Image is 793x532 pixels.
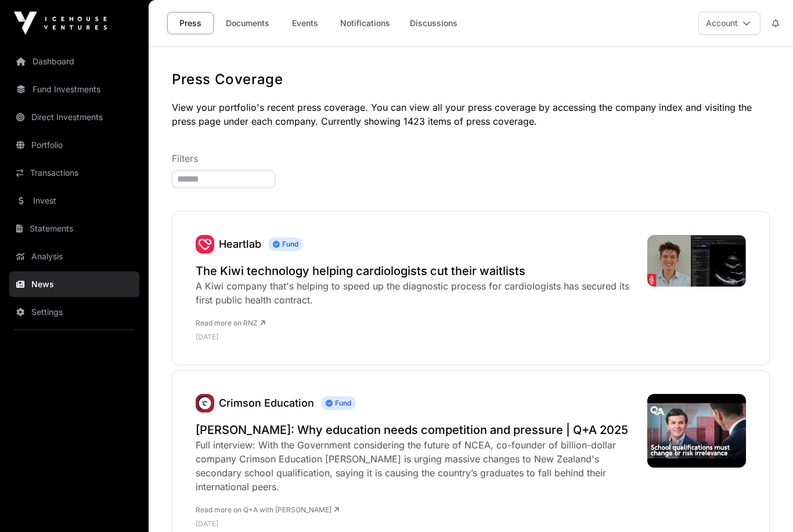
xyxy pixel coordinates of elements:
img: Icehouse Ventures Logo [14,12,107,35]
a: Fund Investments [9,77,139,102]
a: Discussions [402,12,465,34]
button: Account [698,12,760,35]
a: The Kiwi technology helping cardiologists cut their waitlists [196,263,636,279]
a: Invest [9,188,139,213]
span: Fund [268,237,303,251]
a: Direct Investments [9,104,139,130]
a: Heartlab [196,235,214,254]
a: Events [282,12,328,34]
iframe: Chat Widget [735,476,793,532]
a: Portfolio [9,132,139,158]
a: Read more on Q+A with [PERSON_NAME] [196,505,339,514]
img: output-onlinepngtools---2024-09-17T130428.988.png [196,235,214,254]
a: Dashboard [9,49,139,74]
a: Notifications [333,12,398,34]
a: Read more on RNZ [196,319,265,327]
a: Heartlab [219,238,261,250]
img: hqdefault.jpg [647,394,746,468]
img: 4K35P6U_HeartLab_jpg.png [647,235,746,287]
a: Crimson Education [219,397,314,409]
p: Filters [172,151,770,165]
a: Press [167,12,214,34]
h1: Press Coverage [172,70,770,89]
p: [DATE] [196,519,636,529]
a: News [9,272,139,297]
a: Crimson Education [196,394,214,412]
a: Settings [9,299,139,325]
img: unnamed.jpg [196,394,214,412]
a: Statements [9,216,139,241]
a: Transactions [9,160,139,186]
div: Full interview: With the Government considering the future of NCEA, co-founder of billion-dollar ... [196,438,636,494]
a: Analysis [9,244,139,269]
a: [PERSON_NAME]: Why education needs competition and pressure | Q+A 2025 [196,422,636,438]
p: [DATE] [196,332,636,342]
span: Fund [321,396,356,410]
div: A Kiwi company that's helping to speed up the diagnostic process for cardiologists has secured it... [196,279,636,307]
a: Documents [218,12,277,34]
p: View your portfolio's recent press coverage. You can view all your press coverage by accessing th... [172,100,770,128]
